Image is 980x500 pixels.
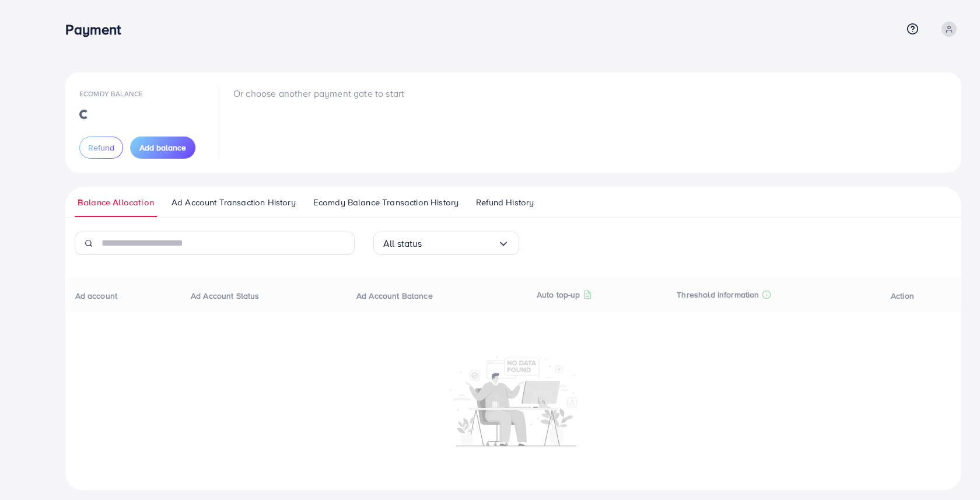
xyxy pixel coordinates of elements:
h3: Payment [65,21,130,38]
button: Refund [79,137,123,159]
span: Refund History [476,196,534,209]
p: Or choose another payment gate to start [233,86,404,100]
span: All status [383,235,422,253]
span: Refund [88,142,114,153]
span: Ecomdy Balance [79,89,143,99]
button: Add balance [130,137,195,159]
div: Search for option [373,232,519,255]
span: Add balance [139,142,186,153]
span: Ad Account Transaction History [171,196,296,209]
span: Balance Allocation [78,196,154,209]
span: Ecomdy Balance Transaction History [313,196,459,209]
input: Search for option [422,235,498,253]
